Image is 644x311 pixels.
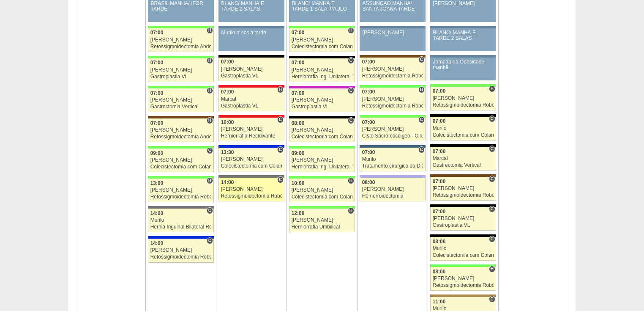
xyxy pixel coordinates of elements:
[489,85,495,92] span: Hospital
[218,175,284,178] div: Key: Santa Catarina
[218,115,284,118] div: Key: Assunção
[362,193,423,199] div: Hemorroidectomia
[363,30,423,36] div: [PERSON_NAME]
[489,146,495,152] span: Consultório
[292,224,353,230] div: Herniorrafia Umbilical
[150,90,164,96] span: 07:00
[433,179,446,184] span: 07:00
[148,236,214,239] div: Key: São Luiz - Itaim
[433,96,494,101] div: [PERSON_NAME]
[289,86,355,88] div: Key: Maria Braido
[221,119,234,125] span: 10:00
[148,209,214,232] a: C 14:00 Murilo Hernia Inguinal Bilateral Robótica
[360,145,426,148] div: Key: São Luiz - Jabaquara
[218,118,284,141] a: C 10:00 [PERSON_NAME] Herniorrafia Recidivante
[277,116,284,123] span: Consultório
[221,59,234,65] span: 07:00
[430,144,496,147] div: Key: Blanc
[360,178,426,201] a: 08:00 [PERSON_NAME] Hemorroidectomia
[433,209,446,215] span: 07:00
[150,30,164,36] span: 07:00
[433,149,446,154] span: 07:00
[360,148,426,171] a: C 07:00 Murilo Tratamento cirúrgico da Diástase do reto abdomem
[289,88,355,112] a: C 07:00 [PERSON_NAME] Gastroplastia VL
[289,28,355,52] a: H 07:00 [PERSON_NAME] Colecistectomia com Colangiografia VL
[148,88,214,112] a: H 07:00 [PERSON_NAME] Gastrectomia Vertical
[148,116,214,118] div: Key: Santa Joana
[150,120,164,126] span: 07:00
[433,299,446,305] span: 11:00
[362,133,423,139] div: Cisto Sacro-coccígeo - Cirurgia
[292,164,353,170] div: Herniorrafia Ing. Unilateral VL
[489,116,495,122] span: Consultório
[292,60,305,66] span: 07:00
[221,187,282,192] div: [PERSON_NAME]
[289,179,355,202] a: H 10:00 [PERSON_NAME] Colecistectomia com Colangiografia VL
[150,210,164,216] span: 14:00
[362,127,423,132] div: [PERSON_NAME]
[289,176,355,179] div: Key: Brasil
[433,126,494,131] div: Murilo
[430,114,496,117] div: Key: Blanc
[433,88,446,94] span: 07:00
[221,133,282,139] div: Herniorrafia Recidivante
[150,248,212,253] div: [PERSON_NAME]
[362,73,423,79] div: Retossigmoidectomia Robótica
[289,118,355,142] a: C 08:00 [PERSON_NAME] Colecistectomia com Colangiografia VL
[433,156,494,161] div: Marcal
[433,276,494,281] div: [PERSON_NAME]
[292,44,353,50] div: Colecistectomia com Colangiografia VL
[148,239,214,262] a: C 14:00 [PERSON_NAME] Retossigmoidectomia Robótica
[150,74,212,80] div: Gastroplastia VL
[433,59,494,70] div: Jornada da Obesidade manhã
[430,264,496,267] div: Key: Brasil
[418,86,425,93] span: Hospital
[221,30,282,36] div: Murilo rr scs a tarde
[207,237,213,244] span: Consultório
[362,59,375,65] span: 07:00
[292,127,353,133] div: [PERSON_NAME]
[430,84,496,87] div: Key: Brasil
[433,102,494,108] div: Retossigmoidectomia Robótica
[362,187,423,192] div: [PERSON_NAME]
[360,118,426,141] a: C 07:00 [PERSON_NAME] Cisto Sacro-coccígeo - Cirurgia
[289,146,355,149] div: Key: Brasil
[207,57,213,64] span: Hospital
[150,67,212,73] div: [PERSON_NAME]
[148,28,214,52] a: H 07:00 [PERSON_NAME] Retossigmoidectomia Abdominal VL
[292,104,353,110] div: Gastroplastia VL
[289,26,355,28] div: Key: Brasil
[362,157,423,162] div: Murilo
[430,147,496,171] a: C 07:00 Marcal Gastrectomia Vertical
[150,240,164,246] span: 14:00
[430,55,496,58] div: Key: Aviso
[433,1,494,6] div: [PERSON_NAME]
[292,97,353,103] div: [PERSON_NAME]
[207,27,213,34] span: Hospital
[489,296,495,303] span: Consultório
[150,37,212,43] div: [PERSON_NAME]
[362,89,375,95] span: 07:00
[150,127,212,133] div: [PERSON_NAME]
[150,157,212,163] div: [PERSON_NAME]
[221,103,282,109] div: Gastroplastia VL
[489,206,495,212] span: Consultório
[430,237,496,261] a: C 08:00 Murilo Colecistectomia com Colangiografia VL
[207,117,213,124] span: Hospital
[150,60,164,66] span: 07:00
[292,157,353,163] div: [PERSON_NAME]
[362,66,423,72] div: [PERSON_NAME]
[207,207,213,214] span: Consultório
[418,56,425,63] span: Consultório
[150,254,212,260] div: Retossigmoidectomia Robótica
[292,150,305,156] span: 09:00
[348,177,354,184] span: Hospital
[221,66,282,72] div: [PERSON_NAME]
[150,150,164,156] span: 09:00
[289,58,355,82] a: C 07:00 [PERSON_NAME] Herniorrafia Ing. Unilateral VL
[489,176,495,182] span: Consultório
[221,193,282,199] div: Retossigmoidectomia Robótica
[433,283,494,288] div: Retossigmoidectomia Robótica
[292,120,305,126] span: 08:00
[430,117,496,140] a: C 07:00 Murilo Colecistectomia com Colangiografia VL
